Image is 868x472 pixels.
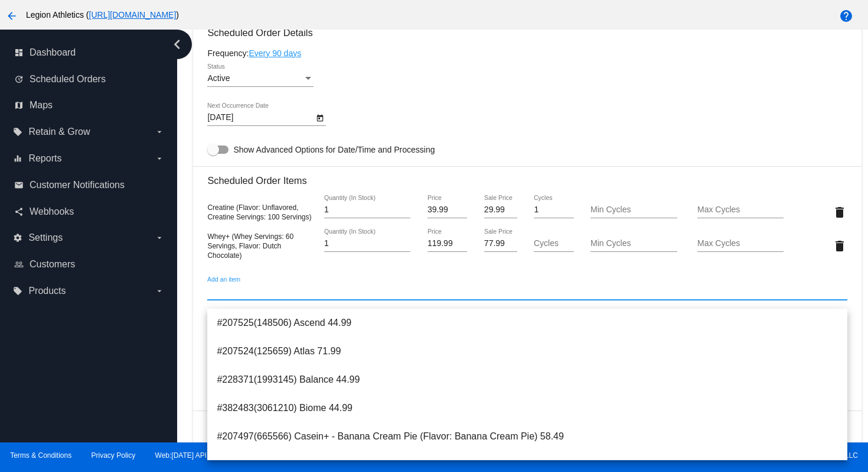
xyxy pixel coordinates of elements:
input: Sale Price [484,205,517,215]
a: map Maps [14,96,164,115]
span: Webhooks [30,206,74,217]
span: Copyright © 2024 QPilot, LLC [444,451,858,460]
i: chevron_left [168,35,187,54]
span: Dashboard [30,47,76,58]
i: arrow_drop_down [155,233,164,243]
i: email [14,180,24,190]
mat-icon: delete [833,239,847,253]
input: Max Cycles [697,205,784,215]
i: local_offer [13,127,22,137]
span: Customer Notifications [30,180,125,190]
mat-select: Status [207,74,314,83]
i: share [14,207,24,216]
mat-icon: help [839,9,853,23]
input: Cycles [534,205,573,215]
span: Retain & Grow [28,127,90,137]
i: people_outline [14,260,24,269]
input: Sale Price [484,239,517,248]
span: Settings [28,232,63,243]
div: Frequency: [207,49,847,58]
span: #382483(3061210) Biome 44.99 [217,394,837,422]
span: Legion Athletics ( ) [26,10,179,20]
a: share Webhooks [14,202,164,221]
input: Max Cycles [697,239,784,248]
h3: Scheduled Order Details [207,27,847,38]
input: Min Cycles [590,239,677,248]
a: [URL][DOMAIN_NAME] [89,10,177,20]
i: update [14,75,24,84]
span: #207525(148506) Ascend 44.99 [217,309,837,337]
span: Creatine (Flavor: Unflavored, Creatine Servings: 100 Servings) [207,203,311,221]
span: Maps [30,100,53,111]
i: local_offer [13,286,22,296]
i: arrow_drop_down [155,286,164,296]
input: Quantity (In Stock) [324,205,410,215]
i: equalizer [13,154,22,163]
input: Price [428,239,467,248]
input: Cycles [534,239,573,248]
a: Privacy Policy [92,451,136,460]
button: Open calendar [314,111,326,124]
mat-icon: delete [833,205,847,219]
i: map [14,101,24,110]
input: Price [428,205,467,215]
a: Terms & Conditions [10,451,71,460]
input: Add an item [207,287,847,296]
a: Web:[DATE] API:2025.08.19.1657 [155,451,262,460]
a: dashboard Dashboard [14,43,164,62]
input: Min Cycles [590,205,677,215]
span: #228371(1993145) Balance 44.99 [217,366,837,394]
span: Products [28,286,66,296]
span: Active [207,73,230,83]
a: people_outline Customers [14,255,164,274]
i: arrow_drop_down [155,154,164,163]
span: Show Advanced Options for Date/Time and Processing [233,144,435,156]
span: Customers [30,259,75,270]
input: Quantity (In Stock) [324,239,410,248]
input: Next Occurrence Date [207,113,314,122]
span: Reports [28,153,61,164]
a: update Scheduled Orders [14,70,164,89]
i: dashboard [14,48,24,57]
h3: Scheduled Order Items [207,166,847,186]
i: settings [13,233,22,243]
span: #207497(665566) Casein+ - Banana Cream Pie (Flavor: Banana Cream Pie) 58.49 [217,422,837,451]
mat-icon: arrow_back [5,9,19,23]
a: Every 90 days [249,49,301,58]
span: Scheduled Orders [30,74,106,85]
span: #207524(125659) Atlas 71.99 [217,337,837,366]
a: email Customer Notifications [14,176,164,195]
span: Whey+ (Whey Servings: 60 Servings, Flavor: Dutch Chocolate) [207,232,293,260]
i: arrow_drop_down [155,127,164,137]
